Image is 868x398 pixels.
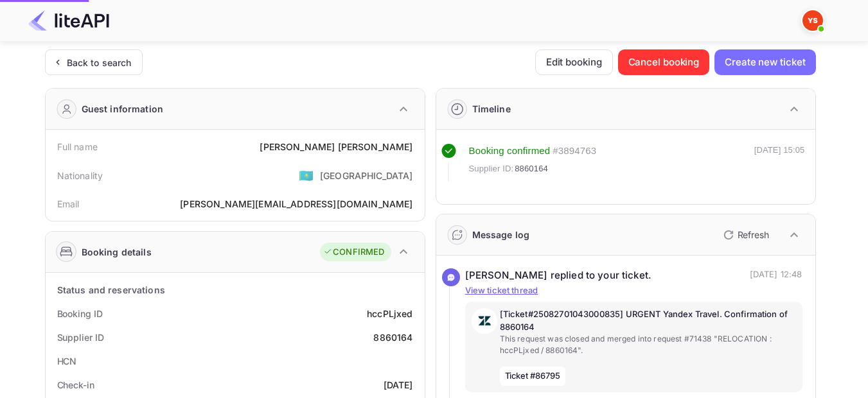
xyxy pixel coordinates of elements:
[553,144,596,159] div: # 3894763
[180,197,412,211] div: [PERSON_NAME][EMAIL_ADDRESS][DOMAIN_NAME]
[82,245,152,259] div: Booking details
[472,228,530,241] div: Message log
[57,140,98,153] div: Full name
[57,378,94,392] div: Check-in
[465,284,802,297] p: View ticket thread
[57,331,104,344] div: Supplier ID
[618,49,710,75] button: Cancel booking
[714,49,815,75] button: Create new ticket
[500,367,566,386] span: Ticket #86795
[57,307,103,320] div: Booking ID
[320,169,413,182] div: [GEOGRAPHIC_DATA]
[802,10,823,31] img: Yandex Support
[465,268,652,283] div: [PERSON_NAME] replied to your ticket.
[469,144,551,159] div: Booking confirmed
[500,308,796,333] p: [Ticket#25082701043000835] URGENT Yandex Travel. Confirmation of 8860164
[67,56,132,69] div: Back to search
[469,162,514,175] span: Supplier ID:
[472,308,497,334] img: AwvSTEc2VUhQAAAAAElFTkSuQmCC
[57,169,103,182] div: Nationality
[28,10,109,31] img: LiteAPI Logo
[57,283,165,297] div: Status and reservations
[500,333,796,356] p: This request was closed and merged into request #71438 "RELOCATION : hccPLjxed / 8860164".
[750,268,802,283] p: [DATE] 12:48
[738,228,769,241] p: Refresh
[299,164,314,187] span: United States
[260,140,412,153] div: [PERSON_NAME] [PERSON_NAME]
[57,197,80,211] div: Email
[384,378,413,392] div: [DATE]
[535,49,613,75] button: Edit booking
[373,331,412,344] div: 8860164
[323,246,384,259] div: CONFIRMED
[82,102,164,116] div: Guest information
[515,162,548,175] span: 8860164
[367,307,412,320] div: hccPLjxed
[716,225,774,245] button: Refresh
[57,354,77,368] div: HCN
[472,102,511,116] div: Timeline
[754,144,805,181] div: [DATE] 15:05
